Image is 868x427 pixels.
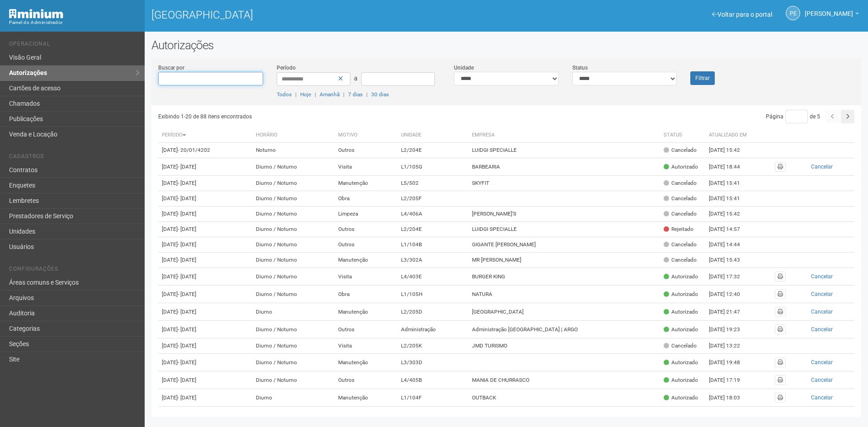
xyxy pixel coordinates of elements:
[805,1,853,17] span: Paula Eduarda Eyer
[335,303,397,321] td: Manutenção
[158,371,252,389] td: [DATE]
[793,375,851,385] button: Cancelar
[9,153,138,163] li: Cadastros
[664,241,697,249] div: Cancelado
[335,268,397,286] td: Visita
[335,222,397,237] td: Outros
[335,371,397,389] td: Outros
[705,237,755,253] td: [DATE] 14:44
[252,237,334,253] td: Diurno / Noturno
[178,195,196,202] span: - [DATE]
[397,389,469,407] td: L1/104F
[664,273,698,281] div: Autorizado
[252,191,334,206] td: Diurno / Noturno
[252,253,334,268] td: Diurno / Noturno
[252,222,334,237] td: Diurno / Noturno
[664,225,693,233] div: Rejeitado
[705,268,755,286] td: [DATE] 17:32
[468,158,660,176] td: BARBEARIA
[178,257,196,263] span: - [DATE]
[397,338,469,354] td: L2/205K
[158,128,252,143] th: Período
[468,338,660,354] td: JMD TURISMO
[178,241,196,248] span: - [DATE]
[158,222,252,237] td: [DATE]
[664,308,698,316] div: Autorizado
[252,176,334,191] td: Diurno / Noturno
[793,393,851,403] button: Cancelar
[178,343,196,349] span: - [DATE]
[151,9,500,21] h1: [GEOGRAPHIC_DATA]
[335,158,397,176] td: Visita
[468,222,660,237] td: LUIDGI SPECIALLE
[397,191,469,206] td: L2/205F
[9,41,138,50] li: Operacional
[705,206,755,222] td: [DATE] 15:42
[397,222,469,237] td: L2/204E
[158,303,252,321] td: [DATE]
[178,211,196,217] span: - [DATE]
[468,143,660,158] td: LUIDGI SPECIALLE
[705,128,755,143] th: Atualizado em
[335,389,397,407] td: Manutenção
[793,324,851,334] button: Cancelar
[252,143,334,158] td: Noturno
[705,286,755,303] td: [DATE] 12:40
[468,128,660,143] th: Empresa
[178,326,196,333] span: - [DATE]
[178,309,196,315] span: - [DATE]
[366,91,368,98] span: |
[793,272,851,282] button: Cancelar
[397,268,469,286] td: L4/403E
[354,75,358,82] span: a
[252,354,334,371] td: Diurno / Noturno
[151,38,861,52] h2: Autorizações
[664,179,697,187] div: Cancelado
[793,357,851,367] button: Cancelar
[335,338,397,354] td: Visita
[158,191,252,206] td: [DATE]
[712,11,772,18] a: Voltar para o portal
[664,256,697,264] div: Cancelado
[766,113,820,120] span: Página de 5
[664,359,698,366] div: Autorizado
[252,389,334,407] td: Diurno
[397,158,469,176] td: L1/105G
[793,289,851,299] button: Cancelar
[705,191,755,206] td: [DATE] 15:41
[468,407,660,424] td: BURGER KING
[705,407,755,424] td: [DATE] 18:24
[705,389,755,407] td: [DATE] 18:03
[178,164,196,170] span: - [DATE]
[158,321,252,338] td: [DATE]
[664,291,698,298] div: Autorizado
[252,371,334,389] td: Diurno / Noturno
[158,338,252,354] td: [DATE]
[397,143,469,158] td: L2/204E
[252,268,334,286] td: Diurno / Noturno
[805,11,859,19] a: [PERSON_NAME]
[9,9,63,19] img: Minium
[664,342,697,350] div: Cancelado
[371,91,389,98] a: 30 dias
[664,326,698,333] div: Autorizado
[252,407,334,424] td: Diurno / Noturno
[252,128,334,143] th: Horário
[397,371,469,389] td: L4/405B
[468,321,660,338] td: Administração [GEOGRAPHIC_DATA] | ARGO
[705,143,755,158] td: [DATE] 15:42
[664,376,698,384] div: Autorizado
[468,176,660,191] td: SKYFIT
[705,354,755,371] td: [DATE] 19:48
[454,64,474,72] label: Unidade
[468,303,660,321] td: [GEOGRAPHIC_DATA]
[335,286,397,303] td: Obra
[158,206,252,222] td: [DATE]
[660,128,705,143] th: Status
[705,338,755,354] td: [DATE] 13:22
[397,253,469,268] td: L3/302A
[315,91,316,98] span: |
[397,407,469,424] td: L4/403E
[158,110,507,123] div: Exibindo 1-20 de 88 itens encontrados
[252,338,334,354] td: Diurno / Noturno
